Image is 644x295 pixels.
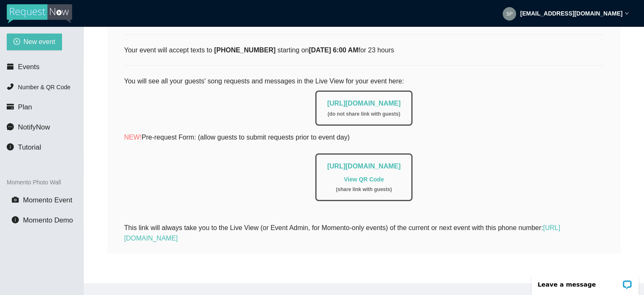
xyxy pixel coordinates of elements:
[18,63,39,71] span: Events
[7,63,14,70] span: calendar
[18,84,70,91] span: Number & QR Code
[7,4,72,23] img: RequestNow
[7,83,14,90] span: phone
[7,123,14,130] span: message
[7,103,14,110] span: credit-card
[327,110,400,118] div: ( do not share link with guests )
[503,7,516,21] img: 2d4ed30cd95581785e38f9ff456b83a1
[526,269,644,295] iframe: LiveChat chat widget
[214,47,276,54] b: [PHONE_NUMBER]
[18,123,50,131] span: NotifyNow
[625,11,629,16] span: down
[23,216,73,224] span: Momento Demo
[124,45,604,55] div: Your event will accept texts to starting on for 23 hours
[7,34,62,50] button: plus-circleNew event
[12,216,19,223] span: info-circle
[327,163,400,170] a: [URL][DOMAIN_NAME]
[23,196,73,204] span: Momento Event
[124,224,560,242] a: [URL][DOMAIN_NAME]
[23,36,55,47] span: New event
[18,103,32,111] span: Plan
[12,196,19,203] span: camera
[124,132,604,142] p: Pre-request Form: (allow guests to submit requests prior to event day)
[327,100,400,107] a: [URL][DOMAIN_NAME]
[309,47,358,54] b: [DATE] 6:00 AM
[520,10,623,17] strong: [EMAIL_ADDRESS][DOMAIN_NAME]
[124,134,142,141] span: NEW!
[124,223,604,243] div: This link will always take you to the Live View (or Event Admin, for Momento-only events) of the ...
[327,186,400,194] div: ( share link with guests )
[124,76,604,212] div: You will see all your guests' song requests and messages in the Live View for your event here:
[13,38,20,46] span: plus-circle
[344,176,384,183] a: View QR Code
[7,143,14,150] span: info-circle
[18,143,41,151] span: Tutorial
